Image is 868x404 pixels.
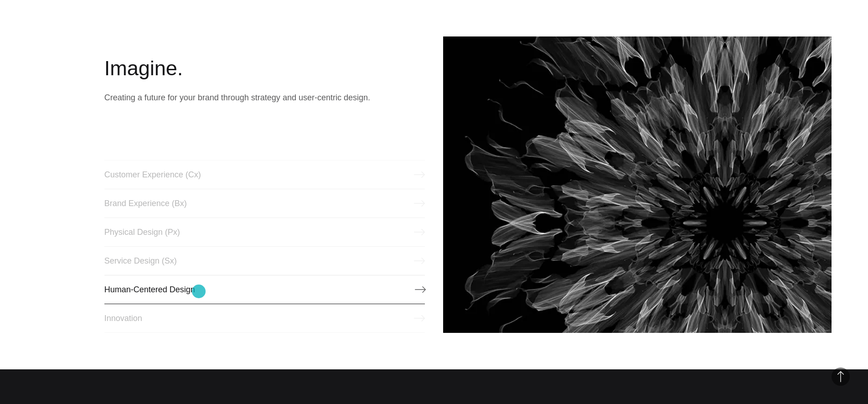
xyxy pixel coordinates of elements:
[104,189,425,218] a: Brand Experience (Bx)
[104,275,425,304] a: Human-Centered Design
[104,246,425,275] a: Service Design (Sx)
[104,304,425,333] a: Innovation
[104,160,425,189] a: Customer Experience (Cx)
[832,368,850,386] button: Back to Top
[104,91,425,104] p: Creating a future for your brand through strategy and user-centric design.
[104,218,425,247] a: Physical Design (Px)
[104,55,425,82] h2: Imagine.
